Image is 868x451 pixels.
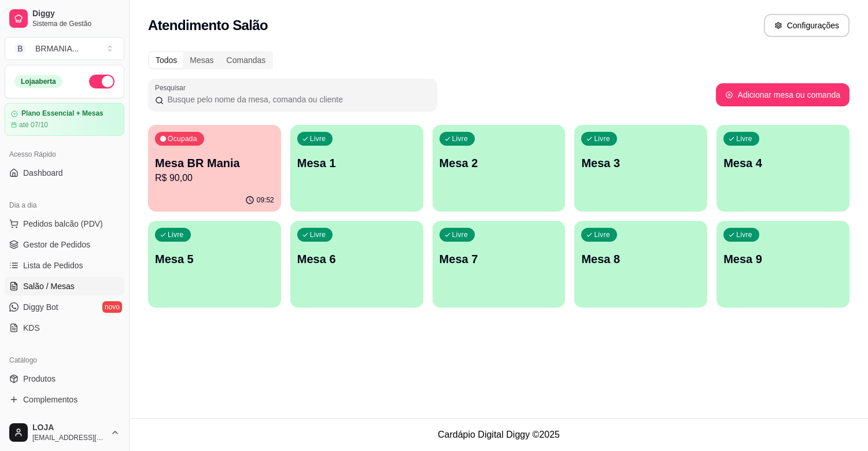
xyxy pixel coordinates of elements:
p: Mesa 1 [297,155,416,171]
div: Mesas [183,52,220,68]
button: Select a team [5,37,124,60]
span: Salão / Mesas [23,280,75,292]
p: Mesa 4 [723,155,843,171]
button: LOJA[EMAIL_ADDRESS][DOMAIN_NAME] [5,419,124,446]
div: Loja aberta [14,75,62,88]
span: Produtos [23,373,56,385]
span: Pedidos balcão (PDV) [23,218,103,230]
a: Complementos [5,390,124,409]
p: Livre [452,134,468,143]
button: LivreMesa 6 [290,221,423,308]
footer: Cardápio Digital Diggy © 2025 [130,418,868,451]
span: Lista de Pedidos [23,260,83,271]
span: Dashboard [23,167,63,179]
p: Mesa 6 [297,251,416,267]
div: BRMANIA ... [35,43,79,54]
span: Complementos [23,394,77,405]
button: LivreMesa 1 [290,125,423,212]
a: Produtos [5,369,124,388]
p: Livre [168,230,184,239]
button: LivreMesa 3 [574,125,707,212]
a: DiggySistema de Gestão [5,5,124,32]
p: Livre [452,230,468,239]
p: Mesa 7 [439,251,559,267]
p: Livre [594,230,610,239]
a: Lista de Pedidos [5,256,124,275]
span: LOJA [32,423,106,433]
p: Mesa 5 [155,251,274,267]
span: KDS [23,322,40,334]
p: Livre [736,230,752,239]
p: Livre [736,134,752,143]
button: LivreMesa 8 [574,221,707,308]
button: LivreMesa 5 [148,221,281,308]
a: Plano Essencial + Mesasaté 07/10 [5,103,124,136]
div: Dia a dia [5,196,124,215]
button: OcupadaMesa BR ManiaR$ 90,0009:52 [148,125,281,212]
button: LivreMesa 2 [433,125,566,212]
span: B [14,43,26,54]
a: Salão / Mesas [5,277,124,295]
button: LivreMesa 7 [433,221,566,308]
article: até 07/10 [19,120,48,130]
span: [EMAIL_ADDRESS][DOMAIN_NAME] [32,433,106,442]
div: Catálogo [5,351,124,369]
p: Mesa 8 [581,251,700,267]
a: Dashboard [5,164,124,182]
a: Gestor de Pedidos [5,235,124,254]
span: Gestor de Pedidos [23,239,90,250]
a: Diggy Botnovo [5,298,124,316]
div: Comandas [220,52,272,68]
p: Livre [310,230,326,239]
button: Configurações [764,14,849,37]
span: Diggy [32,9,120,19]
button: LivreMesa 4 [716,125,849,212]
h2: Atendimento Salão [148,16,268,35]
article: Plano Essencial + Mesas [21,109,104,118]
p: Mesa 9 [723,251,843,267]
button: Pedidos balcão (PDV) [5,215,124,233]
span: Sistema de Gestão [32,19,120,28]
p: Mesa 3 [581,155,700,171]
p: Ocupada [168,134,197,143]
label: Pesquisar [155,83,190,93]
input: Pesquisar [164,94,430,105]
p: Mesa BR Mania [155,155,274,171]
button: LivreMesa 9 [716,221,849,308]
button: Adicionar mesa ou comanda [716,83,849,106]
div: Acesso Rápido [5,145,124,164]
p: R$ 90,00 [155,171,274,185]
a: KDS [5,319,124,337]
button: Alterar Status [89,75,114,88]
p: Livre [310,134,326,143]
p: Livre [594,134,610,143]
p: Mesa 2 [439,155,559,171]
p: 09:52 [257,195,274,205]
div: Todos [149,52,183,68]
span: Diggy Bot [23,301,58,313]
